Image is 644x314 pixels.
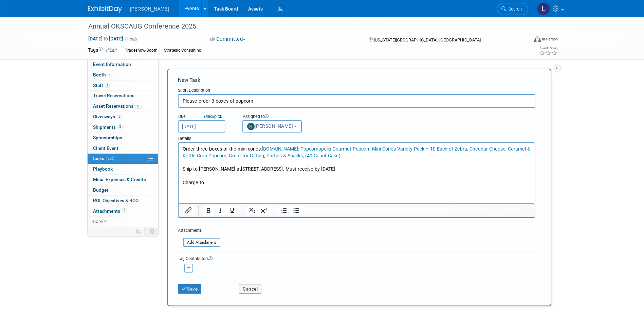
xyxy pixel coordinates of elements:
div: Due [178,114,232,120]
span: Misc. Expenses & Credits [93,177,146,182]
a: Staff1 [88,81,158,91]
span: 4 [122,208,127,213]
button: Cancel [239,284,261,294]
iframe: Rich Text Area [179,143,535,203]
span: ROI, Objectives & ROO [93,198,139,203]
img: Format-Inperson.png [534,36,541,42]
button: Underline [226,206,238,215]
button: Subscript [246,206,258,215]
a: Booth [88,70,158,80]
span: more [92,219,103,224]
span: Playbook [93,166,113,172]
a: Client Event [88,143,158,154]
span: Sponsorships [93,135,122,140]
div: In-Person [542,37,558,42]
button: Superscript [258,206,270,215]
a: Giveaways3 [88,112,158,122]
div: Details [178,133,535,142]
a: Quickpick [203,114,223,119]
span: [PERSON_NAME] [247,123,293,129]
div: Annual OKSCAUG Conference 2025 [86,20,518,33]
button: Bold [203,206,214,215]
span: Client Event [93,145,118,151]
span: 1 [105,83,110,88]
button: Insert/edit link [183,206,194,215]
td: Personalize Event Tab Strip [133,227,145,236]
a: more [88,216,158,227]
span: Budget [93,187,108,193]
div: Tradeshow-Booth [123,47,160,54]
td: Tags [88,47,117,54]
span: Attachments [93,208,127,214]
div: Attachments [178,228,220,233]
span: Shipments [93,124,123,130]
a: Edit [106,48,117,53]
a: Search [497,3,528,15]
img: Latice Spann [537,2,550,15]
span: [US_STATE][GEOGRAPHIC_DATA], [GEOGRAPHIC_DATA] [374,37,481,42]
div: Short Description [178,87,535,94]
span: 75% [106,156,115,161]
div: Strategic Consulting [162,47,203,54]
div: Event Rating [539,47,557,50]
button: Bullet list [290,206,302,215]
span: Travel Reservations [93,93,134,98]
span: Tasks [92,156,115,161]
span: (1 day) [125,37,137,41]
span: Booth [93,72,114,77]
td: Toggle Event Tabs [144,227,158,236]
a: Asset Reservations10 [88,101,158,111]
span: Search [506,6,522,12]
a: Playbook [88,164,158,174]
a: Travel Reservations [88,91,158,101]
i: Quick [204,114,214,119]
div: Assigned to [242,114,324,120]
a: Attachments4 [88,206,158,216]
span: Asset Reservations [93,103,142,109]
span: to [103,36,109,41]
span: Event Information [93,62,131,67]
a: Budget [88,185,158,195]
a: Misc. Expenses & Credits [88,175,158,185]
button: [PERSON_NAME] [242,120,302,133]
span: Giveaways [93,114,122,119]
div: New Task [178,76,535,84]
a: Shipments3 [88,122,158,133]
a: Tasks75% [88,154,158,164]
img: ExhibitDay [88,6,122,13]
a: Event Information [88,59,158,70]
input: Due Date [178,120,225,133]
input: Name of task or a short description [178,94,535,108]
span: Staff [93,83,110,88]
span: 10 [135,104,142,109]
span: 3 [117,124,123,129]
button: Numbered list [278,206,290,215]
button: Committed [208,36,248,43]
div: Event Format [488,35,558,46]
span: [PERSON_NAME] [130,6,169,12]
span: [DATE] [DATE] [88,36,124,42]
span: 3 [117,114,122,119]
div: Tag Contributors [178,255,535,262]
button: Italic [215,206,226,215]
i: Booth reservation complete [109,73,112,76]
button: Save [178,284,202,294]
a: Sponsorships [88,133,158,143]
a: ROI, Objectives & ROO [88,196,158,206]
